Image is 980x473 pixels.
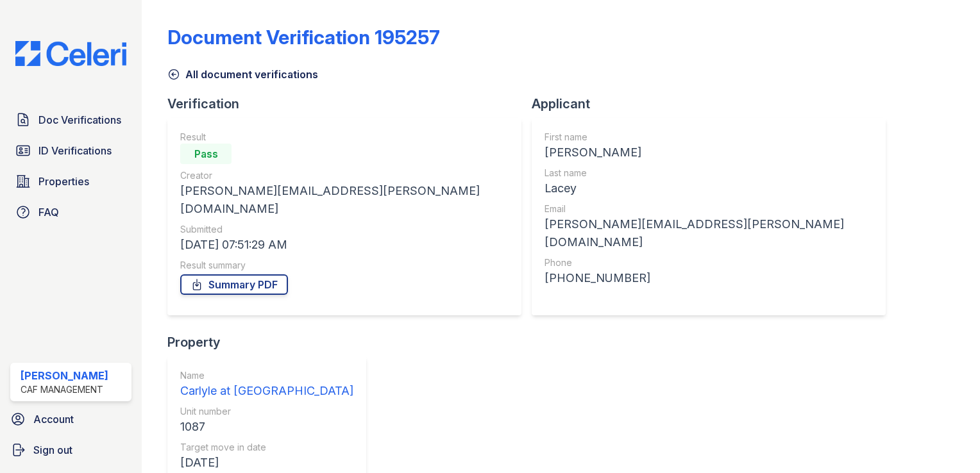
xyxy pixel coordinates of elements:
[180,236,509,254] div: [DATE] 07:51:29 AM
[10,199,131,225] a: FAQ
[10,138,131,163] a: ID Verifications
[167,26,440,49] div: Document Verification 195257
[38,174,89,189] span: Properties
[545,144,873,162] div: [PERSON_NAME]
[180,131,509,144] div: Result
[10,107,131,133] a: Doc Verifications
[545,179,873,197] div: Lacey
[180,144,232,164] div: Pass
[180,454,353,472] div: [DATE]
[545,131,873,144] div: First name
[180,382,353,400] div: Carlyle at [GEOGRAPHIC_DATA]
[38,112,121,128] span: Doc Verifications
[21,368,108,383] div: [PERSON_NAME]
[5,41,137,66] img: CE_Logo_Blue-a8612792a0a2168367f1c8372b55b34899dd931a85d93a1a3d3e32e68fde9ad4.png
[180,223,509,236] div: Submitted
[33,442,72,458] span: Sign out
[180,441,353,454] div: Target move in date
[545,269,873,287] div: [PHONE_NUMBER]
[38,143,112,158] span: ID Verifications
[5,406,137,432] a: Account
[167,95,532,113] div: Verification
[180,169,509,182] div: Creator
[180,418,353,436] div: 1087
[180,369,353,382] div: Name
[180,259,509,272] div: Result summary
[180,182,509,218] div: [PERSON_NAME][EMAIL_ADDRESS][PERSON_NAME][DOMAIN_NAME]
[33,411,74,427] span: Account
[180,405,353,418] div: Unit number
[545,215,873,251] div: [PERSON_NAME][EMAIL_ADDRESS][PERSON_NAME][DOMAIN_NAME]
[10,169,131,194] a: Properties
[545,203,873,215] div: Email
[180,369,353,400] a: Name Carlyle at [GEOGRAPHIC_DATA]
[38,204,59,220] span: FAQ
[167,333,376,351] div: Property
[167,67,318,82] a: All document verifications
[5,437,137,463] a: Sign out
[532,95,896,113] div: Applicant
[545,167,873,179] div: Last name
[180,274,288,295] a: Summary PDF
[545,256,873,269] div: Phone
[21,383,108,396] div: CAF Management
